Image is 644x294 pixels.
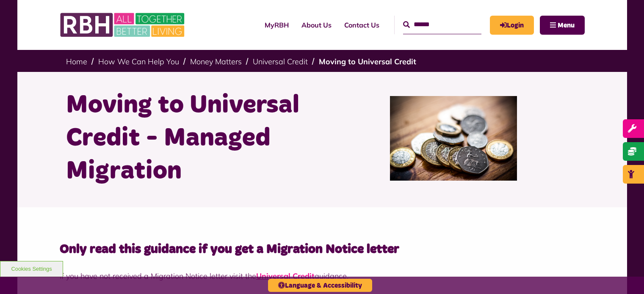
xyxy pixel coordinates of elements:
strong: Only read this guidance if you get a Migration Notice letter [60,243,399,256]
a: Universal Credit [253,57,308,66]
h1: Moving to Universal Credit - Managed Migration [66,89,316,188]
button: Navigation [540,16,585,35]
a: MyRBH [258,14,295,36]
button: Language & Accessibility [268,279,372,292]
span: Menu [558,22,575,29]
a: How We Can Help You [98,57,179,66]
a: Universal Credit [256,271,315,281]
iframe: Netcall Web Assistant for live chat [606,256,644,294]
img: RBH [60,8,187,41]
a: Moving to Universal Credit [319,57,416,66]
p: If you have not received a Migration Notice letter visit the guidance. [60,270,585,282]
a: Home [66,57,87,66]
a: About Us [295,14,338,36]
a: MyRBH [490,16,534,35]
a: Contact Us [338,14,386,36]
img: Money 2 [390,96,517,181]
a: Money Matters [190,57,242,66]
